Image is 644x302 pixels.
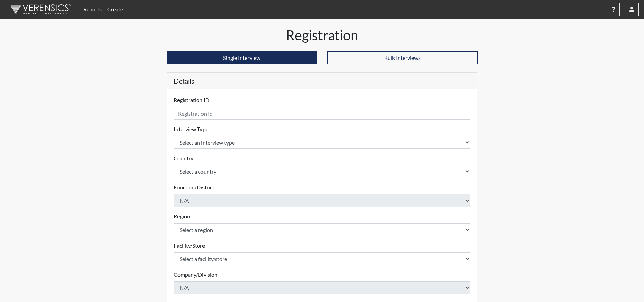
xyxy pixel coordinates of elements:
[174,183,214,191] label: Function/District
[174,212,190,220] label: Region
[174,96,209,104] label: Registration ID
[174,271,217,279] label: Company/Division
[167,27,478,43] h1: Registration
[174,154,193,162] label: Country
[104,3,126,16] a: Create
[167,73,477,89] h5: Details
[167,51,317,64] button: Single Interview
[174,241,205,250] label: Facility/Store
[174,107,471,120] input: Insert a Registration ID, which needs to be a unique alphanumeric value for each interviewee
[80,3,104,16] a: Reports
[327,51,478,64] button: Bulk Interviews
[174,125,208,133] label: Interview Type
